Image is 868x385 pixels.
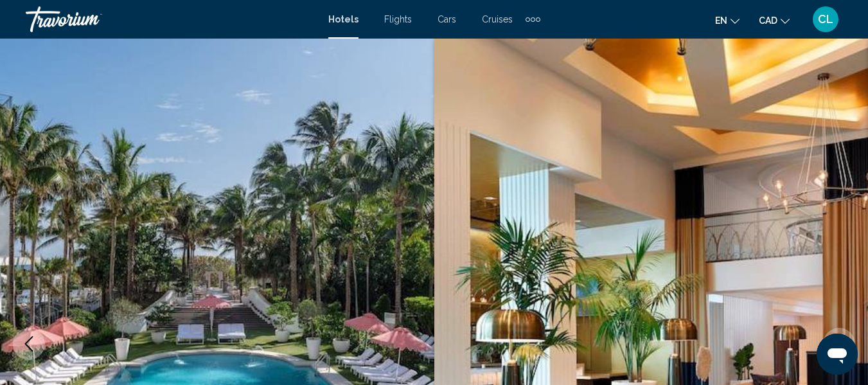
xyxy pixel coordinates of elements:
button: Change language [715,11,740,30]
a: Cruises [482,14,513,24]
button: Change currency [759,11,790,30]
a: Hotels [328,14,359,24]
button: Next image [823,328,855,360]
span: CAD [759,15,777,26]
button: Extra navigation items [526,9,540,30]
span: en [715,15,727,26]
span: CL [818,13,833,26]
a: Travorium [26,6,315,32]
a: Cars [438,14,456,24]
iframe: Bouton de lancement de la fenêtre de messagerie [817,334,858,375]
button: Previous image [13,328,45,360]
button: User Menu [809,6,842,33]
a: Flights [384,14,412,24]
